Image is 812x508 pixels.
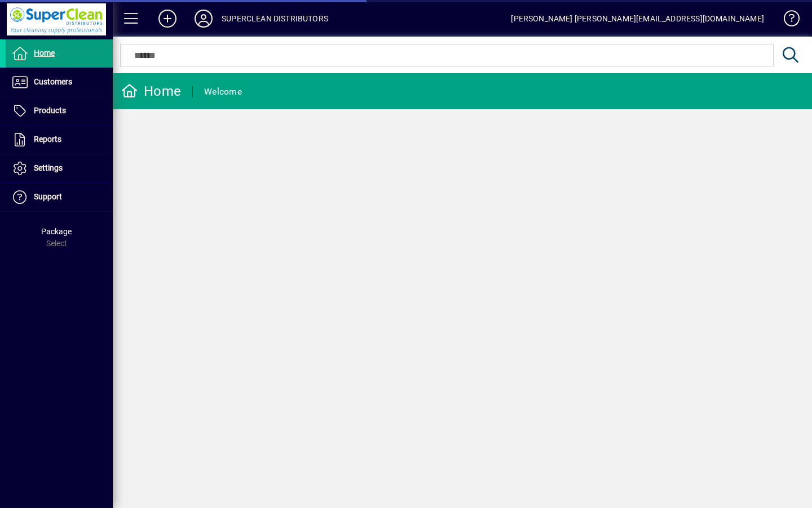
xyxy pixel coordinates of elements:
[34,192,62,201] span: Support
[34,48,55,57] span: Home
[6,154,113,182] a: Settings
[775,2,798,39] a: Knowledge Base
[121,82,181,100] div: Home
[34,106,66,115] span: Products
[34,135,61,144] span: Reports
[186,8,222,29] button: Profile
[149,8,186,29] button: Add
[34,163,63,172] span: Settings
[6,68,113,96] a: Customers
[41,227,72,236] span: Package
[204,83,242,101] div: Welcome
[34,77,72,86] span: Customers
[6,97,113,125] a: Products
[222,10,328,28] div: SUPERCLEAN DISTRIBUTORS
[6,126,113,154] a: Reports
[6,183,113,211] a: Support
[511,10,764,28] div: [PERSON_NAME] [PERSON_NAME][EMAIL_ADDRESS][DOMAIN_NAME]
